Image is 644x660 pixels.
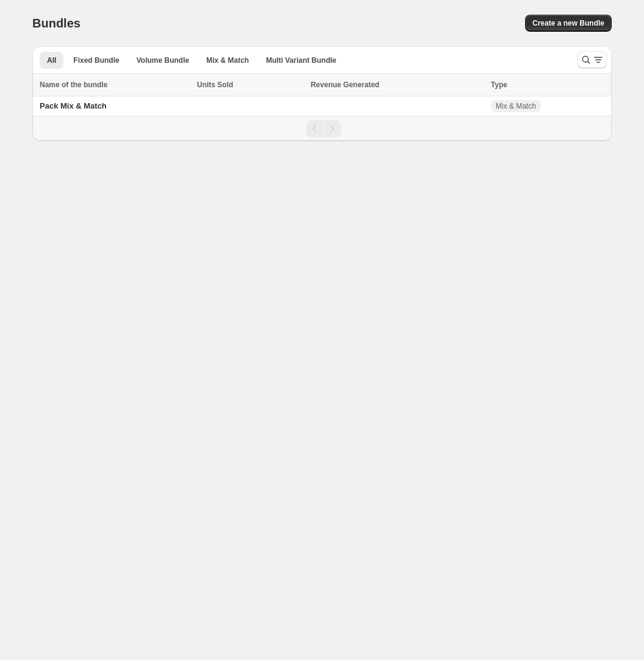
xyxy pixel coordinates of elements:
span: Revenue Generated [310,79,379,91]
h1: Bundles [32,16,80,30]
button: Revenue Generated [310,79,392,91]
span: Volume Bundle [137,56,189,65]
span: Create a new Bundle [532,18,604,28]
div: Name of the bundle [40,79,190,91]
span: All [47,56,56,65]
span: Multi Variant Bundle [266,56,336,65]
button: Units Sold [197,79,245,91]
button: Search and filter results [578,51,607,68]
nav: Pagination [32,116,612,141]
span: Fixed Bundle [73,56,119,65]
button: Create a new Bundle [525,15,612,32]
div: Type [491,79,604,91]
span: Mix & Match [206,56,249,65]
span: Mix & Match [496,101,536,111]
span: Pack Mix & Match [40,101,107,110]
span: Units Sold [197,79,233,91]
